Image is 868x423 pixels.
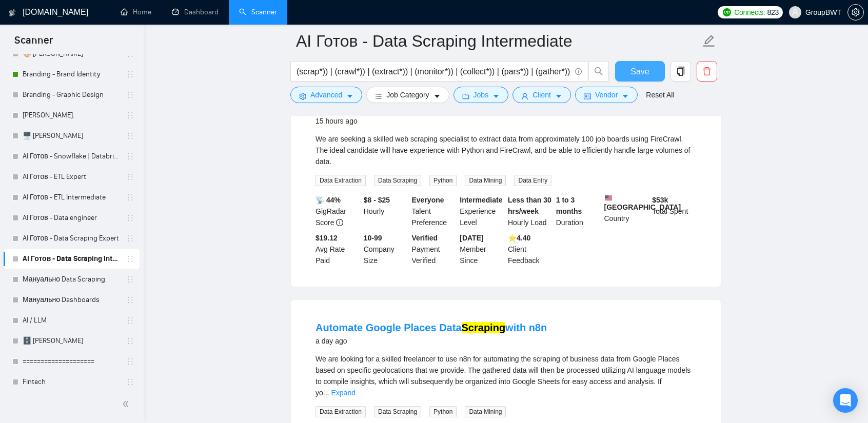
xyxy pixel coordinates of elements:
span: holder [126,275,134,284]
input: Search Freelance Jobs... [297,65,570,78]
span: Job Category [386,89,429,100]
div: Open Intercom Messenger [833,388,858,413]
b: ⭐️ 4.40 [508,234,530,242]
div: Client Feedback [506,232,554,266]
a: Fintech [23,372,120,392]
button: userClientcaret-down [512,87,571,103]
span: Data Mining [465,175,506,186]
img: upwork-logo.png [723,8,731,16]
a: Automate Google Places DataScrapingwith n8n [315,322,547,333]
span: 823 [767,7,779,18]
span: Save [630,65,649,78]
a: Branding - Brand Identity [23,64,120,85]
img: 🇺🇸 [605,194,612,202]
span: Jobs [474,89,489,100]
span: Client [532,89,551,100]
a: Reset All [646,89,674,100]
span: Data Extraction [315,175,366,186]
div: GigRadar Score [313,194,362,228]
span: holder [126,132,134,140]
a: AI Готов - Snowflake | Databricks [23,146,120,167]
a: setting [847,8,864,16]
div: Total Spent [650,194,698,228]
b: Intermediate [460,196,502,204]
span: holder [126,111,134,119]
span: holder [126,316,134,325]
div: Hourly [362,194,410,228]
a: AI Готов - ETL Intermediate [23,187,120,208]
span: Data Scraping [374,175,421,186]
span: Data Extraction [315,406,366,417]
span: holder [126,214,134,222]
span: Data Mining [465,406,506,417]
span: caret-down [622,92,629,100]
span: holder [126,378,134,386]
span: bars [375,92,382,100]
a: homeHome [121,8,151,16]
div: Country [602,194,650,228]
span: ... [323,389,329,397]
span: holder [126,296,134,304]
span: Advanced [310,89,342,100]
img: logo [9,5,16,21]
span: idcard [584,92,591,100]
a: dashboardDashboard [172,8,219,16]
b: 1 to 3 months [556,196,582,215]
span: Python [429,406,457,417]
span: Connects: [734,7,765,18]
b: [GEOGRAPHIC_DATA] [604,194,681,211]
mark: Scraping [462,322,506,333]
div: Duration [554,194,602,228]
b: $8 - $25 [364,196,390,204]
b: Verified [412,234,438,242]
a: AI Готов - Data engineer [23,208,120,228]
span: caret-down [433,92,441,100]
span: folder [462,92,469,100]
button: barsJob Categorycaret-down [366,87,449,103]
a: AI Готов - Data Scraping Intermediate [23,249,120,269]
div: Payment Verified [410,232,458,266]
button: Save [615,61,665,82]
span: Python [429,175,457,186]
b: $ 53k [652,196,668,204]
div: Company Size [362,232,410,266]
span: setting [299,92,306,100]
b: [DATE] [460,234,483,242]
span: search [589,67,608,76]
span: Scanner [6,33,61,54]
a: Branding - Graphic Design [23,85,120,105]
div: Avg Rate Paid [313,232,362,266]
div: Experience Level [458,194,506,228]
b: 📡 44% [315,196,341,204]
span: holder [126,91,134,99]
a: 🗄️ [PERSON_NAME] [23,331,120,351]
span: info-circle [575,68,582,75]
a: ==================== [23,351,120,372]
span: user [521,92,528,100]
b: $19.12 [315,234,338,242]
button: folderJobscaret-down [453,87,509,103]
button: copy [670,61,691,82]
span: copy [671,67,691,76]
div: a day ago [315,335,547,347]
div: 15 hours ago [315,115,580,127]
div: Member Since [458,232,506,266]
a: [PERSON_NAME]. [23,105,120,126]
span: Data Scraping [374,406,421,417]
a: 🖥️ [PERSON_NAME] [23,126,120,146]
span: setting [848,8,863,16]
b: Less than 30 hrs/week [508,196,551,215]
a: AI / LLM [23,310,120,331]
a: Expand [331,389,355,397]
span: holder [126,357,134,366]
span: holder [126,70,134,78]
div: Hourly Load [506,194,554,228]
div: Talent Preference [410,194,458,228]
button: settingAdvancedcaret-down [290,87,362,103]
button: idcardVendorcaret-down [575,87,638,103]
span: holder [126,337,134,345]
b: 10-99 [364,234,382,242]
button: delete [697,61,717,82]
span: info-circle [336,219,343,226]
a: Мануально Dashboards [23,290,120,310]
